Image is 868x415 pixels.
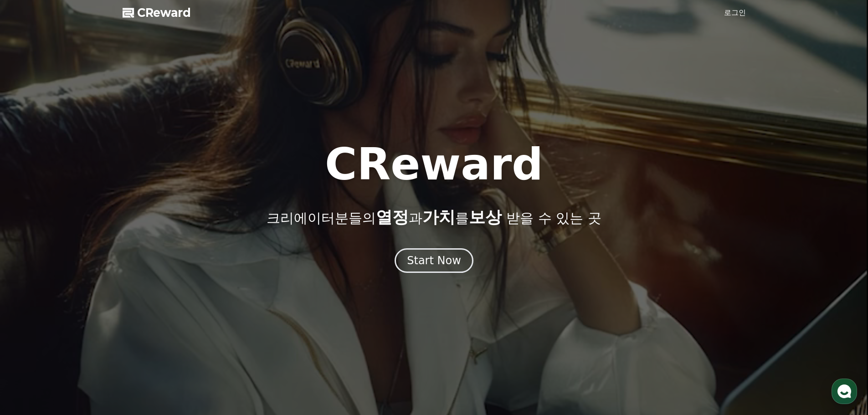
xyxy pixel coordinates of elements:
[469,208,502,226] span: 보상
[395,257,473,266] a: Start Now
[376,208,409,226] span: 열정
[123,5,191,20] a: CReward
[137,5,191,20] span: CReward
[395,248,473,273] button: Start Now
[267,208,601,226] p: 크리에이터분들의 과 를 받을 수 있는 곳
[724,7,746,18] a: 로그인
[407,253,461,268] div: Start Now
[422,208,455,226] span: 가치
[325,143,543,186] h1: CReward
